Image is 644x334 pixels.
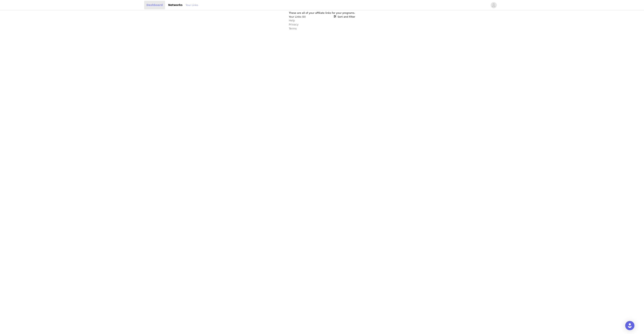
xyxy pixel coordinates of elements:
h3: Your Links (0) [289,15,306,19]
div: avatar [492,2,495,8]
a: Privacy [289,23,355,27]
a: Dashboard [144,1,165,9]
div: Open Intercom Messenger [625,321,634,330]
p: Help [289,19,295,23]
a: Terms [289,27,355,31]
p: These are all of your affiliate links for your programs. [289,11,355,15]
a: Your Links [186,3,198,7]
a: Networks [166,1,185,9]
p: Terms [289,27,297,31]
p: Privacy [289,23,299,27]
button: Sort and Filter [334,15,355,19]
a: Help [289,19,355,23]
